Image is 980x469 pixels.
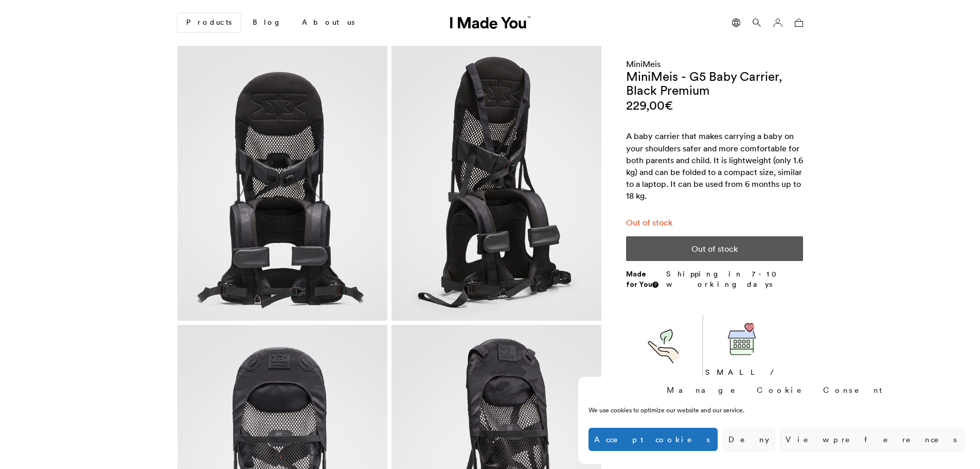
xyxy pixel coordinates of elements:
[626,217,672,228] span: Out of stock
[626,97,673,113] bdi: 229,00
[626,59,661,69] a: MiniMeis
[654,283,657,287] img: Info sign
[626,269,658,289] strong: Made for You
[294,14,363,31] a: About us
[723,428,775,451] button: Deny
[702,369,781,397] p: SMALL / MEDIUM BRAND SUPPORT
[589,428,718,451] button: Accept cookies
[177,13,240,32] a: Products
[585,376,743,397] p: ACTIONS TOWARDS SUSTAINABILITY
[626,70,803,97] h1: MiniMeis - G5 Baby Carrier, Black Premium
[665,97,673,113] span: €
[244,14,290,31] a: Blog
[626,130,803,202] div: A baby carrier that makes carrying a baby on your shoulders safer and more comfortable for both p...
[589,406,812,415] div: We use cookies to optimize our website and our service.
[780,428,965,451] button: View preferences
[666,269,803,289] p: Shipping in 7-10 working days
[667,385,887,395] div: Manage Cookie Consent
